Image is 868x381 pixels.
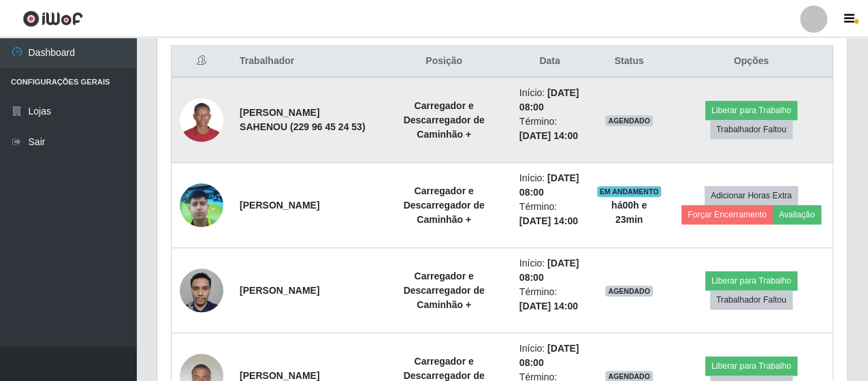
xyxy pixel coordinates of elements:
span: EM ANDAMENTO [597,186,662,197]
button: Liberar para Trabalho [705,271,797,290]
strong: Carregador e Descarregador de Caminhão + [403,185,484,225]
th: Trabalhador [231,46,376,78]
button: Trabalhador Faltou [710,120,792,139]
li: Início: [519,171,581,200]
button: Forçar Encerramento [681,205,773,224]
img: 1748462708796.jpeg [180,176,223,234]
strong: há 00 h e 23 min [611,200,647,225]
strong: [PERSON_NAME] [240,200,319,211]
strong: [PERSON_NAME] [240,370,319,381]
th: Data [511,46,589,78]
span: AGENDADO [605,115,653,126]
time: [DATE] 08:00 [519,343,579,368]
li: Término: [519,285,581,314]
th: Posição [376,46,511,78]
strong: Carregador e Descarregador de Caminhão + [403,100,484,140]
button: Liberar para Trabalho [705,101,797,120]
button: Adicionar Horas Extra [705,186,798,205]
li: Início: [519,86,581,115]
time: [DATE] 14:00 [519,301,578,311]
li: Início: [519,256,581,285]
img: CoreUI Logo [22,10,83,27]
time: [DATE] 14:00 [519,215,578,226]
strong: Carregador e Descarregador de Caminhão + [403,271,484,310]
li: Término: [519,115,581,143]
time: [DATE] 08:00 [519,172,579,198]
time: [DATE] 08:00 [519,258,579,283]
strong: [PERSON_NAME] SAHENOU (229 96 45 24 53) [240,107,365,132]
strong: [PERSON_NAME] [240,285,319,296]
th: Opções [670,46,833,78]
span: AGENDADO [605,286,653,296]
li: Término: [519,200,581,228]
time: [DATE] 14:00 [519,130,578,141]
th: Status [588,46,669,78]
button: Trabalhador Faltou [710,290,792,309]
img: 1754538060330.jpeg [180,261,223,319]
li: Início: [519,341,581,370]
time: [DATE] 08:00 [519,87,579,112]
button: Avaliação [773,205,821,224]
img: 1751668430791.jpeg [180,98,223,142]
button: Liberar para Trabalho [705,356,797,376]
